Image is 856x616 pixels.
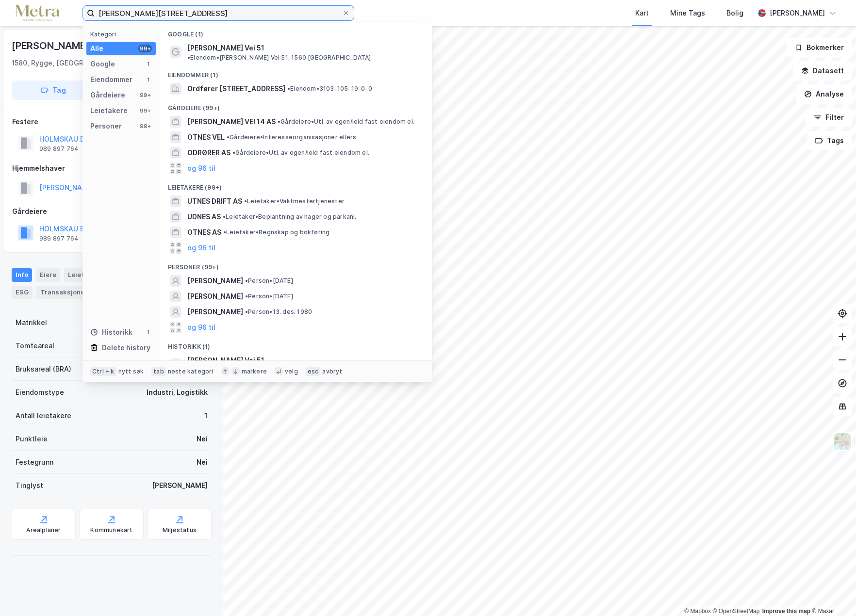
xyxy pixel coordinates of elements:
div: Personer [90,120,122,132]
div: Gårdeiere (99+) [160,97,432,114]
div: Gårdeiere [12,206,211,217]
div: Gårdeiere [90,89,125,101]
span: OTNES AS [187,227,221,238]
button: Filter [806,108,852,127]
span: ODRØRER AS [187,147,230,159]
span: [PERSON_NAME] [187,291,243,302]
div: Bruksareal (BRA) [16,363,71,375]
div: Tinglyst [16,480,43,491]
span: [PERSON_NAME] Vei 51 [187,42,264,54]
span: OTNES VEL [187,131,225,143]
span: • [278,118,280,125]
span: • [287,85,290,92]
button: og 96 til [187,322,215,333]
span: Person • 13. des. 1980 [245,308,312,316]
div: markere [242,368,267,375]
div: [PERSON_NAME] [770,7,825,19]
div: 99+ [138,45,152,52]
div: tab [151,367,166,376]
div: 99+ [138,122,152,130]
span: [PERSON_NAME] [187,275,243,287]
div: Miljøstatus [163,526,197,534]
div: Kontrollprogram for chat [807,569,856,616]
input: Søk på adresse, matrikkel, gårdeiere, leietakere eller personer [95,6,342,20]
span: UDNES AS [187,211,221,223]
div: [PERSON_NAME] Vei 51 [12,38,121,53]
div: Eiendommer [90,74,132,85]
div: Kategori [90,31,156,38]
div: Info [12,268,32,282]
div: Punktleie [16,433,48,445]
span: [PERSON_NAME] [187,306,243,318]
div: 1 [144,328,152,336]
button: Tag [12,81,95,100]
div: Nei [197,433,208,445]
div: 99+ [138,91,152,99]
span: [PERSON_NAME] Vei 51 [187,355,264,366]
span: Leietaker • Vaktmestertjenester [244,197,345,205]
div: Eiendomstype [16,387,64,398]
div: Festere [12,116,211,128]
div: ESG [12,286,33,299]
span: Person • [DATE] [245,292,293,300]
div: Delete history [102,342,150,354]
a: Improve this map [762,608,810,615]
div: 989 897 764 [39,145,79,153]
div: Leietakere [90,105,128,116]
div: Historikk [90,326,132,338]
span: • [245,308,248,315]
div: 1580, Rygge, [GEOGRAPHIC_DATA] [12,57,127,69]
div: Tomteareal [16,340,54,352]
button: Analyse [796,84,852,104]
div: Google [90,58,115,70]
div: 99+ [138,107,152,114]
div: Google (1) [160,23,432,40]
button: og 96 til [187,242,215,254]
div: 1 [204,410,208,421]
iframe: Chat Widget [807,569,856,616]
div: Historikk (1) [160,335,432,353]
div: Kommunekart [90,526,132,534]
span: • [227,133,230,141]
div: neste kategori [168,368,214,375]
span: Gårdeiere • Interesseorganisasjoner ellers [227,133,356,141]
button: og 96 til [187,162,215,174]
div: Bolig [726,7,743,19]
button: Tags [807,131,852,150]
div: 1 [144,76,152,83]
span: Gårdeiere • Utl. av egen/leid fast eiendom el. [278,118,414,126]
span: • [232,149,235,156]
div: Transaksjoner [36,286,103,299]
div: Nei [197,456,208,468]
div: Kart [635,7,649,19]
div: Antall leietakere [16,410,71,421]
img: Z [833,432,852,451]
span: • [244,197,247,205]
a: OpenStreetMap [713,608,760,615]
span: UTNES DRIFT AS [187,195,242,207]
div: Eiendommer (1) [160,64,432,81]
span: [PERSON_NAME] VEI 14 AS [187,116,276,128]
div: esc [306,367,321,376]
div: 1 [144,60,152,68]
span: Eiendom • [PERSON_NAME] Vei 51, 1560 [GEOGRAPHIC_DATA] [187,54,371,62]
span: Person • [DATE] [245,277,293,285]
div: Arealplaner [26,526,61,534]
div: Matrikkel [16,317,47,328]
span: • [245,277,248,284]
button: Datasett [793,61,852,81]
div: Personer (99+) [160,256,432,273]
img: metra-logo.256734c3b2bbffee19d4.png [16,5,59,22]
div: nytt søk [118,368,144,375]
a: Mapbox [684,608,711,615]
div: Leietakere [64,268,118,282]
div: Leietakere (99+) [160,176,432,194]
div: velg [285,368,298,375]
div: Eiere [36,268,60,282]
div: [PERSON_NAME] [152,480,208,491]
span: Leietaker • Regnskap og bokføring [223,228,329,236]
span: • [187,54,190,61]
span: Leietaker • Beplantning av hager og parkanl. [223,213,357,221]
div: Ctrl + k [90,367,116,376]
div: Industri, Logistikk [147,387,208,398]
